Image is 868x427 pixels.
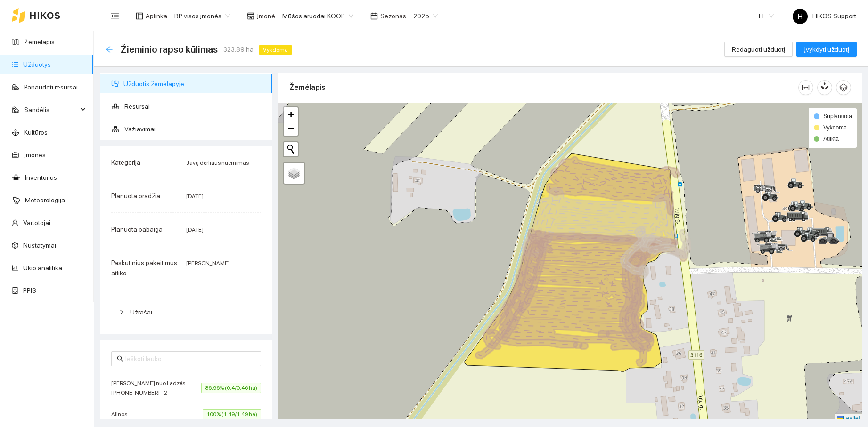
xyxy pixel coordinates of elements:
a: Nustatymai [23,242,56,249]
span: calendar [370,12,378,20]
span: [PERSON_NAME] nuo Ladzės [PHONE_NUMBER] - 2 [111,379,201,397]
a: Panaudoti resursai [24,83,78,91]
button: Įvykdyti užduotį [796,42,857,57]
span: Planuota pradžia [111,192,160,200]
span: − [288,122,294,134]
span: layout [136,12,143,20]
span: right [119,309,124,315]
span: Žieminio rapso kūlimas [121,42,218,57]
span: Mūšos aruodai KOOP [282,9,353,23]
span: Vykdoma [823,124,847,131]
div: Užrašai [111,301,261,323]
span: Užrašai [130,308,152,316]
span: Važiavimai [124,120,265,138]
button: Initiate a new search [284,142,298,156]
span: menu-fold [111,12,119,20]
a: Įmonės [24,151,46,159]
a: Zoom out [284,121,298,136]
a: Inventorius [25,174,57,181]
span: Užduotis žemėlapyje [123,74,265,93]
span: LT [759,9,774,23]
a: Layers [284,163,304,184]
span: + [288,108,294,120]
a: Zoom in [284,107,298,121]
a: Leaflet [837,415,860,421]
span: H [798,9,802,24]
a: Žemėlapis [24,38,55,46]
div: Žemėlapis [289,74,798,101]
span: 86.96% (0.4/0.46 ha) [201,383,261,393]
span: Vykdoma [259,45,292,55]
span: Resursai [124,97,265,116]
span: Javų derliaus nuėmimas [186,160,249,166]
span: Planuota pabaiga [111,226,163,233]
span: shop [247,12,254,20]
button: column-width [798,80,813,95]
span: Suplanuota [823,113,852,120]
span: Įmonė : [257,11,277,21]
span: 100% (1.49/1.49 ha) [203,409,261,419]
span: 2025 [413,9,438,23]
span: [DATE] [186,226,204,233]
span: arrow-left [106,46,113,53]
a: PPIS [23,287,36,294]
a: Ūkio analitika [23,264,62,272]
button: Redaguoti užduotį [724,42,793,57]
input: Ieškoti lauko [125,354,255,364]
a: Užduotys [23,61,51,68]
span: BP visos įmonės [174,9,230,23]
a: Vartotojai [23,219,50,226]
span: search [117,355,123,362]
div: Atgal [106,46,113,54]
span: Įvykdyti užduotį [804,44,849,55]
span: HIKOS Support [793,12,856,20]
span: [PERSON_NAME] [186,260,230,266]
span: Sezonas : [380,11,408,21]
span: column-width [799,84,813,91]
span: Atlikta [823,136,839,142]
button: menu-fold [106,7,124,25]
span: [DATE] [186,193,204,200]
span: Aplinka : [146,11,169,21]
span: 323.89 ha [223,44,254,55]
a: Kultūros [24,129,48,136]
span: Alinos [111,410,132,419]
span: Paskutinius pakeitimus atliko [111,259,177,277]
span: Redaguoti užduotį [732,44,785,55]
span: Kategorija [111,159,140,166]
a: Redaguoti užduotį [724,46,793,53]
span: Sandėlis [24,100,78,119]
a: Meteorologija [25,196,65,204]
